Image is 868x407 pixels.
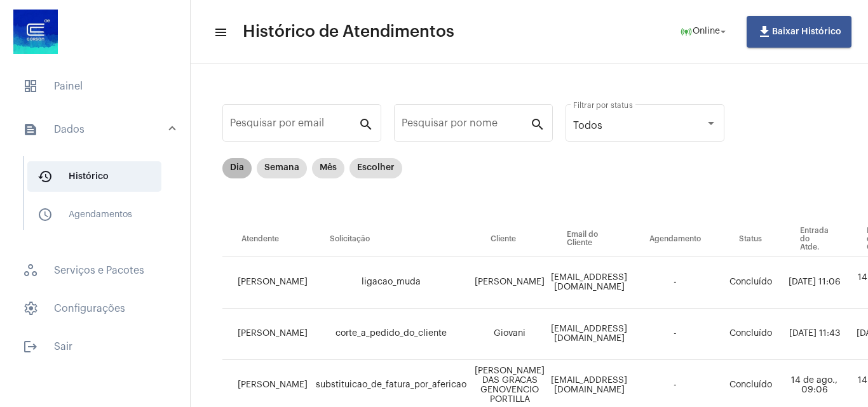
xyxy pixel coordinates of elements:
[693,27,720,36] span: Online
[349,158,402,178] mat-chip: Escolher
[548,222,630,257] th: Email do Cliente
[630,309,720,360] td: -
[23,301,38,316] span: sidenav icon
[311,222,471,257] th: Solicitação
[630,257,720,309] td: -
[672,19,736,44] button: Online
[757,27,841,36] span: Baixar Histórico
[720,222,781,257] th: Status
[717,26,729,37] mat-icon: arrow_drop_down
[548,309,630,360] td: [EMAIL_ADDRESS][DOMAIN_NAME]
[630,222,720,257] th: Agendamento
[23,122,170,137] mat-panel-title: Dados
[214,25,226,40] mat-icon: sidenav icon
[747,16,851,48] button: Baixar Histórico
[222,257,311,309] td: [PERSON_NAME]
[336,329,447,338] span: corte_a_pedido_do_cliente
[402,120,530,131] input: Pesquisar por nome
[23,263,38,278] span: sidenav icon
[471,222,548,257] th: Cliente
[471,309,548,360] td: Giovani
[8,109,190,150] mat-expansion-panel-header: sidenav iconDados
[781,257,848,309] td: [DATE] 11:06
[720,309,781,360] td: Concluído
[10,6,61,57] img: d4669ae0-8c07-2337-4f67-34b0df7f5ae4.jpeg
[362,277,421,286] span: ligacao_muda
[13,293,177,324] span: Configurações
[23,122,38,137] mat-icon: sidenav icon
[243,22,454,42] span: Histórico de Atendimentos
[23,79,38,94] span: sidenav icon
[781,222,848,257] th: Entrada do Atde.
[530,116,545,131] mat-icon: search
[316,380,466,389] span: substituicao_de_fatura_por_afericao
[757,24,772,39] mat-icon: file_download
[27,161,161,192] span: Histórico
[8,150,190,248] div: sidenav iconDados
[13,255,177,286] span: Serviços e Pacotes
[573,121,602,131] span: Todos
[222,309,311,360] td: [PERSON_NAME]
[471,257,548,309] td: [PERSON_NAME]
[13,71,177,102] span: Painel
[680,25,693,38] mat-icon: online_prediction
[222,222,311,257] th: Atendente
[230,120,358,131] input: Pesquisar por email
[13,331,177,362] span: Sair
[358,116,374,131] mat-icon: search
[37,169,53,184] mat-icon: sidenav icon
[720,257,781,309] td: Concluído
[27,199,161,230] span: Agendamentos
[37,207,53,222] mat-icon: sidenav icon
[222,158,252,178] mat-chip: Dia
[548,257,630,309] td: [EMAIL_ADDRESS][DOMAIN_NAME]
[257,158,307,178] mat-chip: Semana
[312,158,344,178] mat-chip: Mês
[23,339,38,354] mat-icon: sidenav icon
[781,309,848,360] td: [DATE] 11:43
